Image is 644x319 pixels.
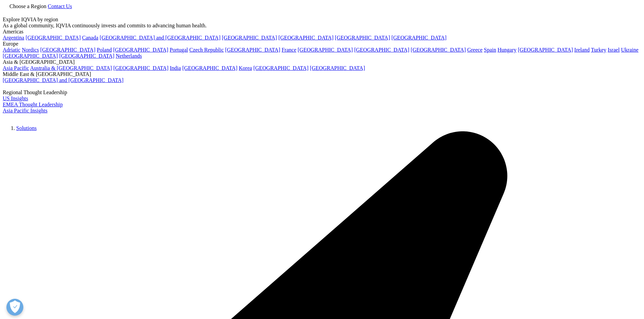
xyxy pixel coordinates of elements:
[3,41,641,47] div: Europe
[498,47,517,53] a: Hungary
[354,47,409,53] a: [GEOGRAPHIC_DATA]
[591,47,606,53] a: Turkey
[3,35,24,41] a: Argentina
[335,35,390,41] a: [GEOGRAPHIC_DATA]
[100,35,220,41] a: [GEOGRAPHIC_DATA] and [GEOGRAPHIC_DATA]
[48,3,72,9] a: Contact Us
[574,47,590,53] a: Ireland
[3,96,28,101] a: US Insights
[3,65,29,71] a: Asia Pacific
[16,125,37,131] a: Solutions
[518,47,573,53] a: [GEOGRAPHIC_DATA]
[170,47,188,53] a: Portugal
[621,47,639,53] a: Ukraine
[239,65,252,71] a: Korea
[22,47,39,53] a: Nordics
[3,77,123,83] a: [GEOGRAPHIC_DATA] and [GEOGRAPHIC_DATA]
[411,47,466,53] a: [GEOGRAPHIC_DATA]
[3,53,58,59] a: [GEOGRAPHIC_DATA]
[82,35,98,41] a: Canada
[9,3,46,9] span: Choose a Region
[3,23,641,29] div: As a global community, IQVIA continuously invests and commits to advancing human health.
[113,65,168,71] a: [GEOGRAPHIC_DATA]
[310,65,365,71] a: [GEOGRAPHIC_DATA]
[467,47,482,53] a: Greece
[6,299,23,316] button: Otevřít předvolby
[253,65,308,71] a: [GEOGRAPHIC_DATA]
[282,47,296,53] a: France
[59,53,114,59] a: [GEOGRAPHIC_DATA]
[298,47,353,53] a: [GEOGRAPHIC_DATA]
[484,47,496,53] a: Spain
[3,71,641,77] div: Middle East & [GEOGRAPHIC_DATA]
[3,59,641,65] div: Asia & [GEOGRAPHIC_DATA]
[189,47,224,53] a: Czech Republic
[3,108,47,113] a: Asia Pacific Insights
[170,65,181,71] a: India
[3,102,63,107] a: EMEA Thought Leadership
[3,29,641,35] div: Americas
[391,35,447,41] a: [GEOGRAPHIC_DATA]
[40,47,95,53] a: [GEOGRAPHIC_DATA]
[278,35,333,41] a: [GEOGRAPHIC_DATA]
[116,53,142,59] a: Netherlands
[182,65,237,71] a: [GEOGRAPHIC_DATA]
[3,47,20,53] a: Adriatic
[608,47,620,53] a: Israel
[225,47,280,53] a: [GEOGRAPHIC_DATA]
[3,89,641,96] div: Regional Thought Leadership
[3,17,641,23] div: Explore IQVIA by region
[222,35,277,41] a: [GEOGRAPHIC_DATA]
[30,65,112,71] a: Australia & [GEOGRAPHIC_DATA]
[97,47,112,53] a: Poland
[26,35,81,41] a: [GEOGRAPHIC_DATA]
[113,47,168,53] a: [GEOGRAPHIC_DATA]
